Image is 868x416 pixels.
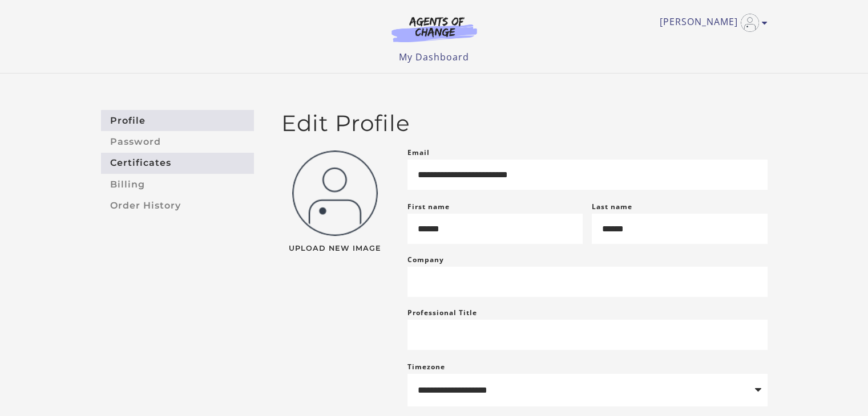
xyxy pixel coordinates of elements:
[592,202,632,211] label: Last name
[101,174,254,195] a: Billing
[399,51,469,63] a: My Dashboard
[101,195,254,216] a: Order History
[380,16,489,42] img: Agents of Change Logo
[281,245,389,252] span: Upload New Image
[101,110,254,131] a: Profile
[281,110,768,137] h2: Edit Profile
[407,306,477,320] label: Professional Title
[407,253,444,267] label: Company
[101,153,254,174] a: Certificates
[660,14,762,32] a: Toggle menu
[407,362,445,372] label: Timezone
[407,202,450,211] label: First name
[101,131,254,152] a: Password
[407,146,430,160] label: Email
